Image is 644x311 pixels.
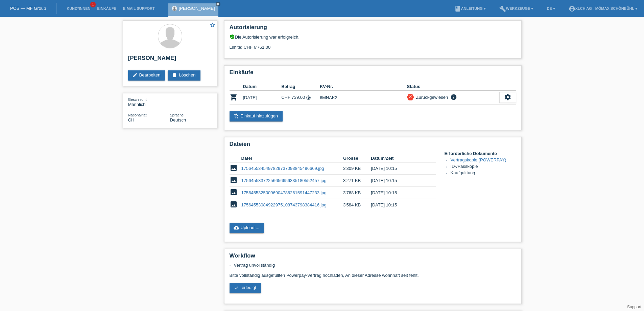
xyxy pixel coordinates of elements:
td: [DATE] 10:15 [371,187,426,199]
a: 1756455345497829737093845496669.jpg [241,166,324,171]
h2: Workflow [230,252,516,263]
a: buildWerkzeuge ▾ [496,6,537,10]
a: deleteLöschen [168,70,200,81]
a: [PERSON_NAME] [179,6,215,11]
span: Sprache [170,113,184,117]
i: image [230,200,238,208]
h2: Autorisierung [230,24,516,34]
i: check [234,285,239,290]
a: add_shopping_cartEinkauf hinzufügen [230,111,283,121]
td: 3'584 KB [343,199,371,211]
td: 3'271 KB [343,175,371,187]
a: POS — MF Group [10,6,46,11]
a: close [216,2,220,6]
div: Die Autorisierung war erfolgreich. [230,34,516,40]
li: ID-/Passkopie [451,164,516,170]
i: Fixe Raten - Zinsübernahme durch Kunde (6 Raten) [306,95,311,100]
h2: Einkäufe [230,69,516,79]
div: Männlich [128,97,170,107]
i: image [230,176,238,184]
th: Grösse [343,154,371,162]
td: [DATE] 10:15 [371,199,426,211]
td: [DATE] 10:15 [371,175,426,187]
span: Schweiz [128,117,135,123]
span: Nationalität [128,113,147,117]
i: image [230,188,238,196]
li: Vertrag unvollständig [234,263,516,268]
span: Geschlecht [128,97,147,102]
th: Betrag [281,83,320,91]
a: Einkäufe [94,6,119,10]
i: image [230,164,238,172]
a: Kund*innen [63,6,94,10]
a: cloud_uploadUpload ... [230,223,264,233]
h2: Dateien [230,141,516,151]
li: Kaufquittung [451,170,516,177]
td: 3'309 KB [343,162,371,175]
i: close [216,2,220,6]
i: delete [172,72,177,78]
div: Zurückgewiesen [414,94,448,101]
i: star_border [210,22,216,28]
div: Bitte vollständig ausgefüllten Powerpay-Vertrag hochladen, An dieser Adresse wohnhaft seit fehlt. [230,263,516,298]
i: info [450,94,458,101]
i: build [499,5,506,12]
i: POSP00026773 [230,93,238,101]
td: CHF 739.00 [281,91,320,105]
h2: [PERSON_NAME] [128,55,212,65]
i: book [454,5,461,12]
td: 3'768 KB [343,187,371,199]
a: Vertragskopie (POWERPAY) [451,157,506,162]
span: Deutsch [170,117,186,123]
th: KV-Nr. [320,83,407,91]
span: 1 [90,2,96,7]
i: add_shopping_cart [234,113,239,119]
th: Status [407,83,499,91]
span: erledigt [242,285,256,290]
th: Datum [243,83,282,91]
a: E-Mail Support [120,6,158,10]
a: 17564553250096904786261591447233.jpg [241,190,327,195]
h4: Erforderliche Dokumente [445,151,516,156]
a: check erledigt [230,283,261,293]
a: 17564553372256656656335180552457.jpg [241,178,327,183]
a: Support [627,305,641,309]
td: [DATE] 10:15 [371,162,426,175]
i: edit [132,72,138,78]
a: star_border [210,22,216,29]
td: [DATE] [243,91,282,105]
div: Limite: CHF 6'761.00 [230,40,516,50]
th: Datei [241,154,343,162]
a: 17564553084922975108743798384416.jpg [241,202,327,207]
i: account_circle [569,5,575,12]
i: settings [504,93,511,101]
a: editBearbeiten [128,70,165,81]
th: Datum/Zeit [371,154,426,162]
a: DE ▾ [543,6,558,10]
i: cloud_upload [234,225,239,230]
i: close [408,94,413,99]
td: 6MNAK2 [320,91,407,105]
a: account_circleXLCH AG - Mömax Schönbühl ▾ [565,6,641,10]
i: verified_user [230,34,235,40]
a: bookAnleitung ▾ [451,6,489,10]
